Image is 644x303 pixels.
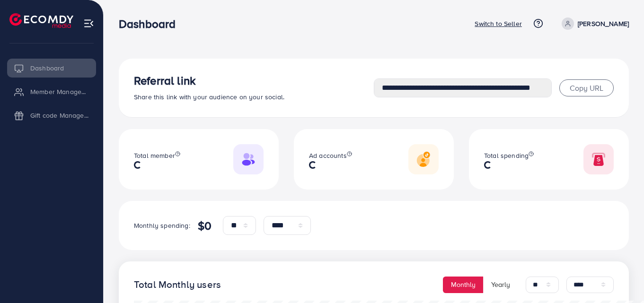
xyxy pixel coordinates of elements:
[134,92,284,102] span: Share this link with your audience on your social.
[83,18,94,29] img: menu
[119,17,183,31] h3: Dashboard
[578,18,629,29] p: [PERSON_NAME]
[134,220,190,231] p: Monthly spending:
[443,277,484,293] button: Monthly
[483,277,518,293] button: Yearly
[583,144,614,174] img: Responsive image
[134,74,374,87] h3: Referral link
[9,13,73,28] img: logo
[558,17,629,30] a: [PERSON_NAME]
[134,151,175,160] span: Total member
[408,144,439,174] img: Responsive image
[484,151,529,160] span: Total spending
[475,18,522,29] p: Switch to Seller
[198,219,212,233] h4: $0
[134,279,221,291] h4: Total Monthly users
[233,144,264,174] img: Responsive image
[559,79,614,96] button: Copy URL
[570,83,603,93] span: Copy URL
[309,151,347,160] span: Ad accounts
